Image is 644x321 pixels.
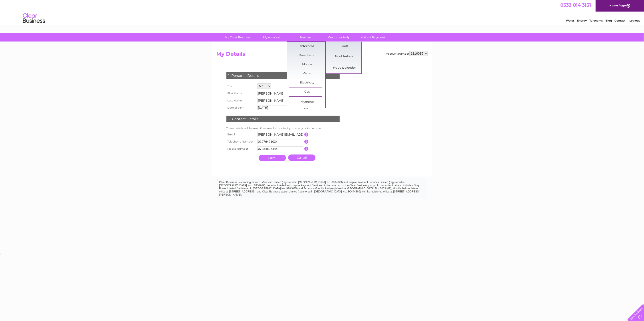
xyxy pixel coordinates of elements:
[288,155,315,161] a: Cancel
[577,19,587,22] a: Energy
[614,19,625,22] a: Contact
[253,33,290,42] a: My Account
[289,87,325,96] a: Gas
[386,51,428,56] div: Account number
[355,33,391,42] a: Make A Payment
[289,51,325,60] a: Broadband
[225,126,341,131] td: These details will be used if we need to contact you at any point in time.
[287,33,324,42] a: Services
[605,19,612,22] a: Blog
[225,131,256,138] th: Email
[289,69,325,78] a: Water
[226,72,340,79] div: 1. Personal Details
[304,147,309,151] input: Information
[304,133,309,137] input: Information
[289,78,325,87] a: Electricity
[326,63,363,72] a: Fraud Defender
[225,97,256,104] th: Last Name
[289,98,325,107] a: Payments
[321,33,357,42] a: Customer Help
[225,138,256,145] th: Telephone Number
[225,104,256,111] th: Date of birth
[216,51,428,59] h2: My Details
[629,19,640,22] a: Log out
[289,42,325,51] a: Telecoms
[566,19,574,22] a: Water
[217,2,427,22] div: Clear Business is a trading name of Verastar Limited (registered in [GEOGRAPHIC_DATA] No. 3667643...
[226,116,340,122] div: 2. Contact Details
[289,60,325,69] a: Mobile
[560,2,591,8] a: 0333 014 3131
[225,90,256,97] th: First Name
[23,12,45,25] img: logo.png
[220,33,256,42] a: My Clear Business
[326,42,363,51] a: Fault
[589,19,603,22] a: Telecoms
[304,140,309,144] input: Information
[225,82,256,90] th: Title
[326,52,363,61] a: Troubleshoot
[225,145,256,152] th: Mobile Number
[259,155,286,161] input: Submit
